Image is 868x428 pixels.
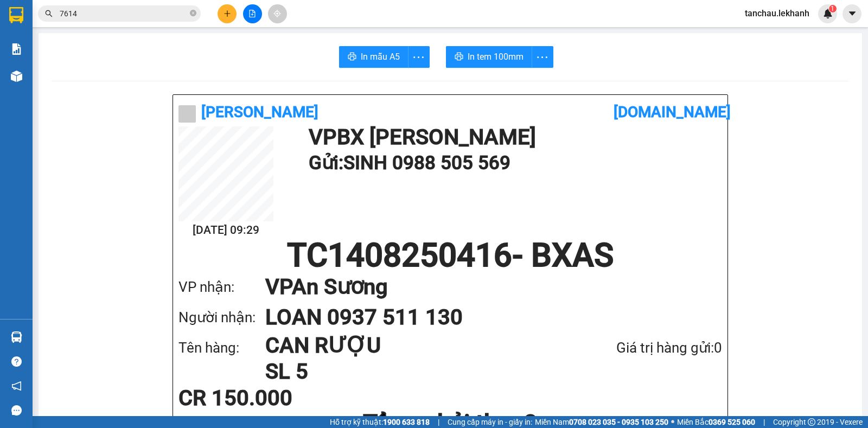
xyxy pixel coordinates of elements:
[243,4,262,23] button: file-add
[843,4,861,23] button: caret-down
[438,416,439,428] span: |
[823,9,833,18] img: icon-new-feature
[178,306,265,329] div: Người nhận:
[448,416,532,428] span: Cung cấp máy in - giấy in:
[829,5,837,12] sup: 1
[330,416,430,428] span: Hỗ trợ kỹ thuật:
[763,416,765,428] span: |
[808,418,815,426] span: copyright
[532,46,553,68] button: more
[559,337,722,359] div: Giá trị hàng gửi: 0
[265,359,559,385] h1: SL 5
[265,333,559,359] h1: CAN RƯỢU
[11,356,22,367] span: question-circle
[265,272,700,302] h1: VP An Sương
[455,52,463,62] span: printer
[11,405,22,416] span: message
[248,10,256,17] span: file-add
[273,10,281,17] span: aim
[677,416,755,428] span: Miền Bắc
[446,46,532,68] button: printerIn tem 100mm
[9,7,23,23] img: logo-vxr
[339,46,409,68] button: printerIn mẫu A5
[265,302,700,333] h1: LOAN 0937 511 130
[201,103,318,121] b: [PERSON_NAME]
[11,381,22,391] span: notification
[45,10,53,17] span: search
[190,10,196,16] span: close-circle
[409,50,429,64] span: more
[268,4,287,23] button: aim
[218,4,237,23] button: plus
[178,337,265,359] div: Tên hàng:
[532,50,553,64] span: more
[709,418,755,426] strong: 0369 525 060
[309,148,717,178] h1: Gửi: SINH 0988 505 569
[309,126,717,148] h1: VP BX [PERSON_NAME]
[671,420,674,424] span: ⚪️
[178,276,265,298] div: VP nhận:
[736,7,818,20] span: tanchau.lekhanh
[847,9,857,18] span: caret-down
[178,387,358,409] div: CR 150.000
[831,5,834,12] span: 1
[11,331,22,343] img: warehouse-icon
[468,50,524,63] span: In tem 100mm
[569,418,668,426] strong: 0708 023 035 - 0935 103 250
[361,50,400,63] span: In mẫu A5
[190,9,196,19] span: close-circle
[178,221,273,239] h2: [DATE] 09:29
[408,46,430,68] button: more
[178,239,722,272] h1: TC1408250416 - BXAS
[383,418,430,426] strong: 1900 633 818
[614,103,731,121] b: [DOMAIN_NAME]
[224,10,231,17] span: plus
[348,52,356,62] span: printer
[11,71,22,82] img: warehouse-icon
[11,43,22,55] img: solution-icon
[60,8,188,20] input: Tìm tên, số ĐT hoặc mã đơn
[535,416,668,428] span: Miền Nam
